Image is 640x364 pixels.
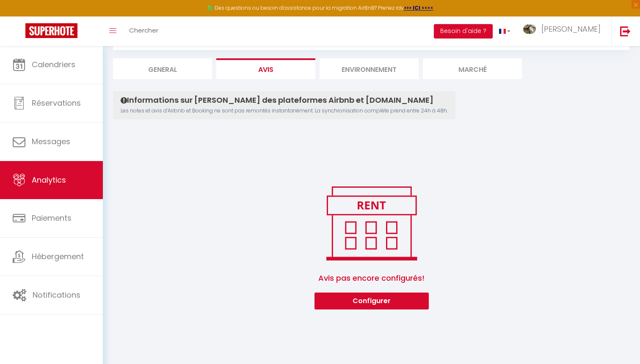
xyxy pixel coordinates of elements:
span: Chercher [129,26,158,35]
li: General [113,58,212,79]
img: logout [620,26,631,36]
img: rent.png [317,183,425,264]
span: Réservations [32,98,81,108]
p: Les notes et avis d’Airbnb et Booking ne sont pas remontés instantanément. La synchronisation com... [121,107,448,115]
span: Paiements [32,213,72,223]
li: Marché [423,58,522,79]
button: Configurer [314,293,429,309]
h4: Informations sur [PERSON_NAME] des plateformes Airbnb et [DOMAIN_NAME] [121,96,448,105]
span: Notifications [33,290,80,300]
span: [PERSON_NAME] [541,24,601,34]
span: Calendriers [32,59,75,70]
span: Analytics [32,175,66,185]
button: Besoin d'aide ? [434,24,493,38]
a: Chercher [123,16,165,46]
span: Hébergement [32,251,84,262]
span: Messages [32,136,70,147]
a: ... [PERSON_NAME] [517,16,611,46]
li: Environnement [320,58,419,79]
img: ... [523,25,536,34]
a: >>> ICI <<<< [404,4,433,11]
li: Avis [216,58,315,79]
img: Super Booking [25,23,77,38]
span: Avis pas encore configurés! [113,264,630,293]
